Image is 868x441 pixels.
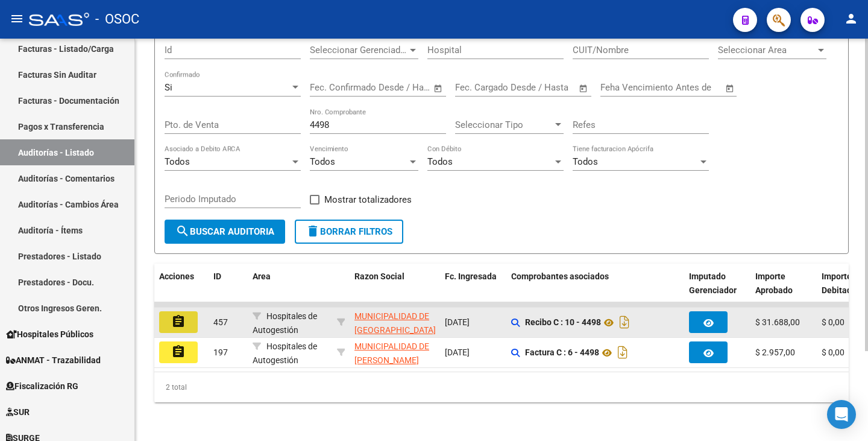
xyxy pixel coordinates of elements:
span: [DATE] [445,317,470,327]
span: Comprobantes asociados [511,271,609,281]
span: Buscar Auditoria [175,226,274,237]
span: Razon Social [354,271,404,281]
input: Fecha fin [370,82,428,93]
span: ANMAT - Trazabilidad [6,354,101,367]
input: Fecha inicio [455,82,504,93]
input: Fecha inicio [310,82,359,93]
span: Mostrar totalizadores [324,192,412,207]
span: Fiscalización RG [6,379,78,393]
datatable-header-cell: Razon Social [350,264,440,317]
i: Descargar documento [617,313,632,332]
button: Open calendar [432,81,445,95]
span: Seleccionar Area [718,45,816,56]
span: 457 [213,317,228,327]
span: Hospitales de Autogestión [253,341,317,365]
button: Open calendar [577,81,591,95]
input: Fecha fin [515,82,573,93]
span: [DATE] [445,347,470,357]
datatable-header-cell: Comprobantes asociados [506,264,684,317]
datatable-header-cell: Area [248,264,332,317]
span: Todos [573,156,598,167]
span: Area [253,271,271,281]
span: Imputado Gerenciador [689,271,737,295]
span: Hospitales de Autogestión [253,311,317,335]
span: MUNICIPALIDAD DE [PERSON_NAME] [354,341,429,365]
strong: Factura C : 6 - 4498 [525,348,599,358]
span: 197 [213,347,228,357]
span: $ 31.688,00 [755,317,800,327]
button: Borrar Filtros [295,220,403,244]
span: $ 0,00 [822,347,844,357]
span: Todos [310,156,335,167]
mat-icon: menu [10,11,24,26]
span: SUR [6,405,30,419]
button: Open calendar [723,81,737,95]
span: Importe Aprobado [755,271,793,295]
datatable-header-cell: Imputado Gerenciador [684,264,750,317]
mat-icon: assignment [171,344,186,359]
div: - 30999006058 [354,340,435,365]
span: Borrar Filtros [306,226,392,237]
mat-icon: assignment [171,314,186,329]
span: Si [165,82,172,93]
span: Seleccionar Tipo [455,119,553,130]
mat-icon: person [844,11,858,26]
span: Importe Debitado [822,271,857,295]
span: MUNICIPALIDAD DE [GEOGRAPHIC_DATA] [354,311,436,335]
datatable-header-cell: Acciones [154,264,209,317]
span: ID [213,271,221,281]
div: Open Intercom Messenger [827,400,856,429]
span: $ 0,00 [822,317,844,327]
div: 2 total [154,372,849,402]
span: Acciones [159,271,194,281]
span: Seleccionar Gerenciador [310,45,407,56]
span: Todos [165,156,190,167]
datatable-header-cell: Fc. Ingresada [440,264,506,317]
span: - OSOC [95,6,139,33]
span: Hospitales Públicos [6,328,93,341]
div: - 30681617783 [354,309,435,335]
i: Descargar documento [615,343,631,362]
span: Todos [427,156,453,167]
mat-icon: delete [306,224,320,238]
datatable-header-cell: Importe Aprobado [750,264,817,317]
datatable-header-cell: ID [209,264,248,317]
button: Buscar Auditoria [165,220,285,244]
mat-icon: search [175,224,190,238]
strong: Recibo C : 10 - 4498 [525,318,601,328]
span: Fc. Ingresada [445,271,497,281]
span: $ 2.957,00 [755,347,795,357]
